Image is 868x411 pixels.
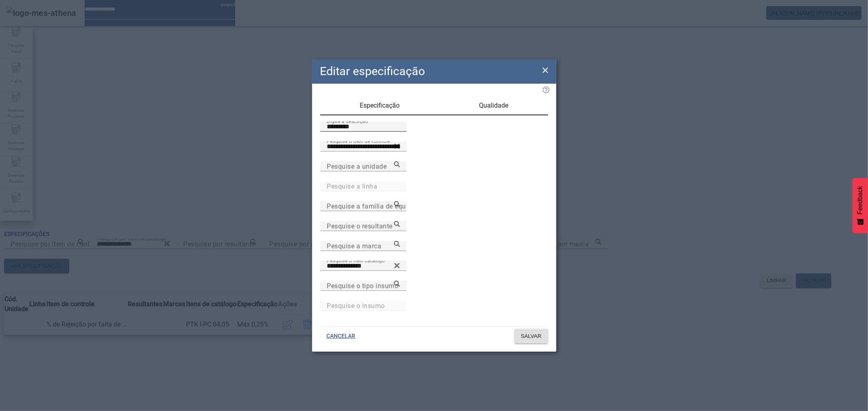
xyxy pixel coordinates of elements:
mat-label: Pesquise a unidade [327,162,387,170]
input: Number [327,241,400,251]
mat-label: Pesquise a marca [327,242,381,250]
input: Number [327,221,400,231]
span: Qualidade [479,102,508,109]
input: Number [327,281,400,291]
button: CANCELAR [320,329,362,344]
span: Especificação [360,102,400,109]
mat-label: Digite a descrição [327,118,368,124]
mat-label: Pesquise a família de equipamento [327,202,435,210]
span: CANCELAR [327,332,356,340]
input: Number [327,162,400,171]
button: Feedback - Mostrar pesquisa [853,178,868,233]
input: Number [327,201,400,211]
mat-label: Pesquise o tipo insumo [327,282,398,290]
mat-label: Pesquise o resultante [327,222,393,230]
mat-label: Pesquise o insumo [327,302,385,309]
input: Number [327,142,400,151]
button: SALVAR [514,329,548,344]
mat-label: Pesquise a linha [327,182,377,190]
input: Number [327,301,400,311]
span: SALVAR [521,332,542,340]
span: Feedback [857,186,864,214]
mat-label: Pesquise o item catálogo [327,257,385,263]
mat-label: Pesquise o item de controle [327,138,390,144]
input: Number [327,261,400,271]
input: Number [327,182,400,191]
h2: Editar especificação [320,63,425,80]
